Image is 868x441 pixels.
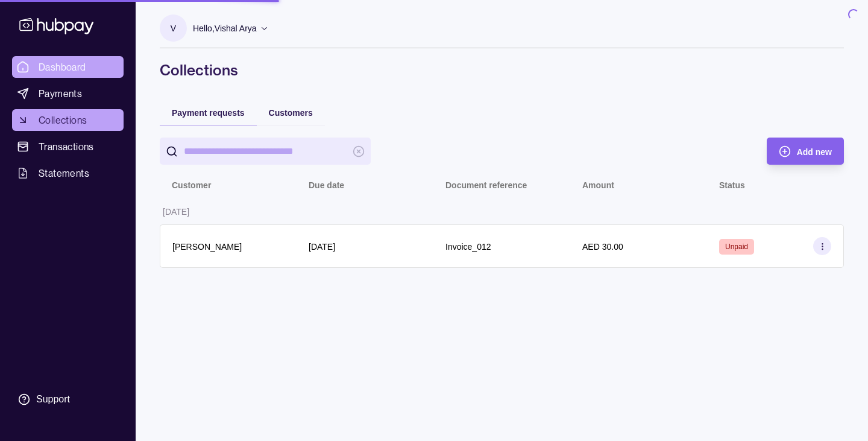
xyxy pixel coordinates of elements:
h1: Collections [160,60,844,80]
span: Add new [797,147,832,157]
div: Support [36,393,70,406]
p: [DATE] [309,242,335,252]
a: Statements [12,162,124,184]
p: Document reference [445,180,527,190]
a: Payments [12,83,124,104]
span: Payment requests [172,108,245,118]
p: V [171,22,176,35]
input: search [184,138,347,165]
p: [PERSON_NAME] [172,242,242,252]
span: Dashboard [39,60,86,74]
span: Statements [39,166,89,180]
a: Transactions [12,136,124,157]
a: Collections [12,109,124,131]
span: Customers [269,108,313,118]
p: Hello, Vishal Arya [193,22,257,35]
span: Transactions [39,139,94,154]
button: Add new [767,138,844,165]
span: Collections [39,113,87,127]
span: Payments [39,86,82,101]
p: [DATE] [163,207,189,217]
p: AED 30.00 [582,242,623,252]
p: Customer [172,180,211,190]
p: Due date [309,180,344,190]
p: Amount [582,180,614,190]
a: Dashboard [12,56,124,78]
p: Status [719,180,745,190]
a: Support [12,387,124,412]
span: Unpaid [725,243,748,251]
p: Invoice_012 [445,242,491,252]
